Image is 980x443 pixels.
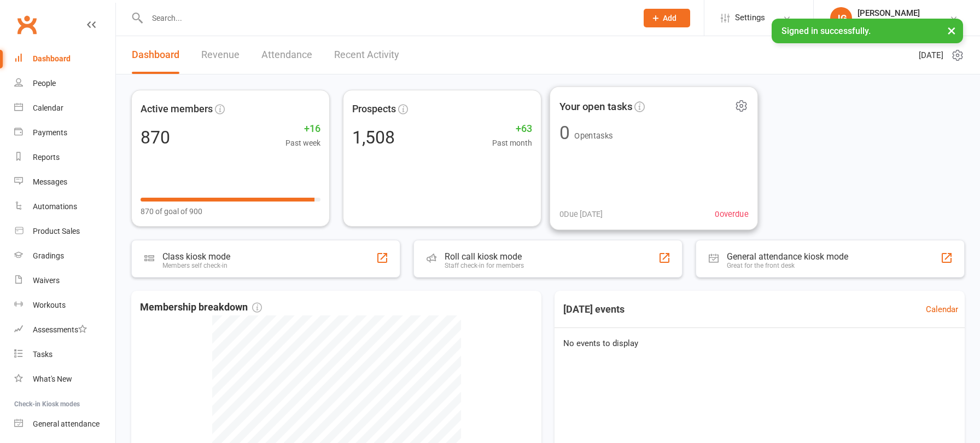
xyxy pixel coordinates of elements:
[162,251,230,262] div: Class kiosk mode
[445,262,524,269] div: Staff check-in for members
[559,124,570,142] div: 0
[574,131,612,140] span: Open tasks
[285,137,320,149] span: Past week
[144,10,629,26] input: Search...
[663,14,676,22] span: Add
[33,128,67,137] div: Payments
[33,276,60,285] div: Waivers
[141,129,170,146] div: 870
[14,47,115,71] a: Dashboard
[830,7,852,29] div: JG
[857,18,949,28] div: Bujutsu Martial Arts Centre
[942,19,961,42] button: ×
[492,137,532,149] span: Past month
[857,8,949,18] div: [PERSON_NAME]
[33,54,71,63] div: Dashboard
[14,293,115,318] a: Workouts
[33,350,52,359] div: Tasks
[162,262,230,269] div: Members self check-in
[33,419,100,428] div: General attendance
[33,177,67,186] div: Messages
[33,301,66,309] div: Workouts
[715,208,748,221] span: 0 overdue
[13,11,40,38] a: Clubworx
[14,170,115,194] a: Messages
[14,219,115,244] a: Product Sales
[352,129,395,146] div: 1,508
[555,300,633,319] h3: [DATE] events
[644,9,690,27] button: Add
[33,375,72,383] div: What's New
[140,300,262,315] span: Membership breakdown
[14,96,115,120] a: Calendar
[14,120,115,145] a: Payments
[14,412,115,436] a: General attendance kiosk mode
[141,101,213,117] span: Active members
[14,268,115,293] a: Waivers
[735,5,765,30] span: Settings
[781,26,871,36] span: Signed in successfully.
[14,145,115,170] a: Reports
[727,262,848,269] div: Great for the front desk
[14,194,115,219] a: Automations
[33,251,64,260] div: Gradings
[559,98,632,114] span: Your open tasks
[33,153,60,162] div: Reports
[261,36,312,74] a: Attendance
[14,71,115,96] a: People
[285,121,320,137] span: +16
[201,36,240,74] a: Revenue
[141,205,202,217] span: 870 of goal of 900
[33,103,63,112] div: Calendar
[926,303,958,316] a: Calendar
[132,36,179,74] a: Dashboard
[727,251,848,262] div: General attendance kiosk mode
[33,202,77,211] div: Automations
[33,325,87,334] div: Assessments
[14,244,115,268] a: Gradings
[33,79,56,88] div: People
[919,49,943,62] span: [DATE]
[334,36,399,74] a: Recent Activity
[559,208,603,221] span: 0 Due [DATE]
[14,318,115,342] a: Assessments
[492,121,532,137] span: +63
[33,227,80,235] div: Product Sales
[14,367,115,392] a: What's New
[445,251,524,262] div: Roll call kiosk mode
[352,101,396,117] span: Prospects
[550,328,969,359] div: No events to display
[14,342,115,367] a: Tasks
